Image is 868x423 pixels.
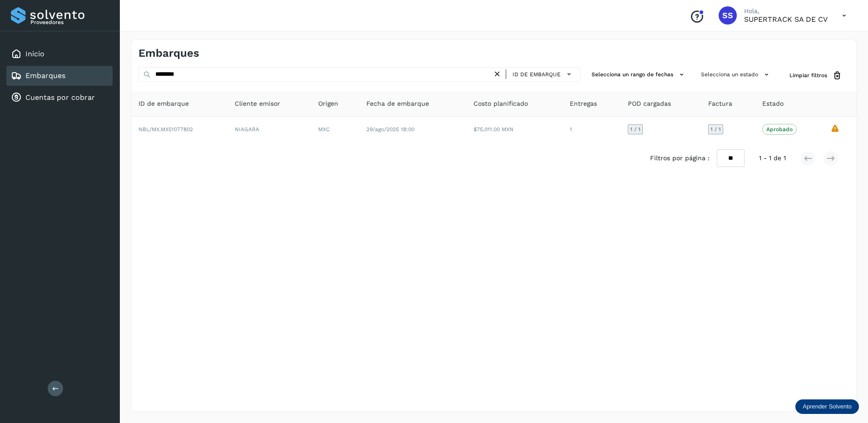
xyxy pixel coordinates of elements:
p: Aprobado [766,126,793,133]
span: 1 / 1 [630,127,641,132]
span: Costo planificado [473,99,528,108]
span: Limpiar filtros [789,71,827,79]
td: $75,011.00 MXN [466,117,562,142]
span: ID de embarque [138,99,189,108]
a: Cuentas por cobrar [25,93,95,102]
span: Entregas [570,99,597,108]
span: Cliente emisor [235,99,280,108]
button: Limpiar filtros [782,67,849,84]
div: Aprender Solvento [795,399,859,414]
td: MXC [311,117,359,142]
button: Selecciona un estado [697,67,775,82]
span: ID de embarque [513,70,561,79]
span: POD cargadas [628,99,671,108]
button: ID de embarque [510,68,577,81]
p: SUPERTRACK SA DE CV [744,15,828,24]
span: Factura [708,99,732,108]
a: Inicio [25,49,44,58]
button: Selecciona un rango de fechas [588,67,690,82]
p: Aprender Solvento [803,403,852,410]
span: Estado [762,99,784,108]
span: 1 / 1 [710,127,721,132]
span: NBL/MX.MX51077802 [138,126,193,133]
span: 1 - 1 de 1 [759,153,786,163]
span: Origen [318,99,338,108]
p: Hola, [744,7,828,15]
span: Fecha de embarque [366,99,429,108]
p: Proveedores [30,19,109,25]
h4: Embarques [138,47,199,60]
div: Cuentas por cobrar [6,88,113,108]
td: NIAGARA [227,117,311,142]
span: Filtros por página : [650,153,710,163]
td: 1 [562,117,621,142]
div: Inicio [6,44,113,64]
div: Embarques [6,66,113,86]
a: Embarques [25,71,65,80]
span: 29/ago/2025 18:00 [366,126,414,133]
